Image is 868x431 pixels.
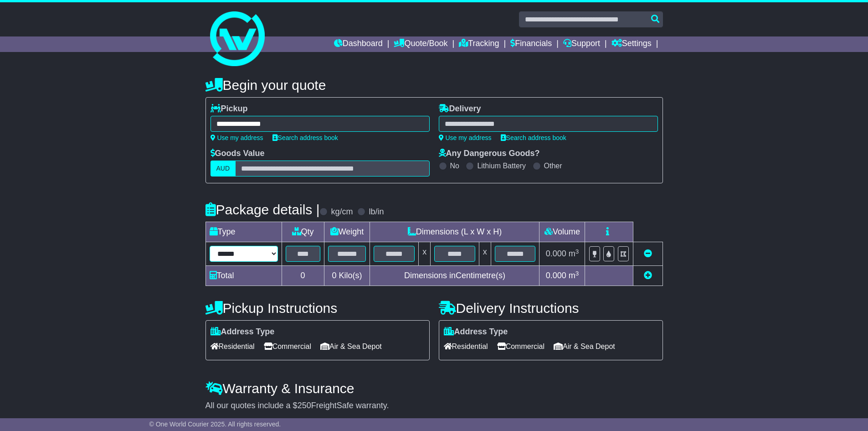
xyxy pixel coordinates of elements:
h4: Package details | [205,202,320,217]
span: Air & Sea Depot [554,339,615,353]
label: Lithium Battery [477,161,526,170]
a: Quote/Book [394,36,447,52]
a: Financials [510,36,552,52]
span: 0 [332,271,336,280]
h4: Begin your quote [205,78,663,93]
a: Search address book [272,134,338,141]
label: Any Dangerous Goods? [439,149,540,159]
label: Other [544,161,562,170]
td: Volume [539,222,585,242]
span: Commercial [264,339,311,353]
td: Total [205,266,282,286]
td: Dimensions (L x W x H) [370,222,539,242]
span: m [569,271,579,280]
a: Dashboard [334,36,383,52]
label: AUD [211,161,236,177]
td: 0 [282,266,324,286]
a: Support [563,36,600,52]
sup: 3 [575,248,579,255]
label: Goods Value [211,149,265,159]
h4: Delivery Instructions [439,301,663,316]
label: Delivery [439,104,481,114]
span: Residential [211,339,255,353]
span: © One World Courier 2025. All rights reserved. [149,421,281,428]
sup: 3 [575,270,579,277]
label: Address Type [211,327,275,337]
label: No [450,161,459,170]
a: Use my address [211,134,263,141]
span: 0.000 [546,271,566,280]
td: Qty [282,222,324,242]
label: lb/in [369,207,384,217]
td: Kilo(s) [324,266,370,286]
td: Dimensions in Centimetre(s) [370,266,539,286]
h4: Warranty & Insurance [205,381,663,396]
a: Tracking [459,36,499,52]
div: All our quotes include a $ FreightSafe warranty. [205,401,663,411]
label: kg/cm [331,207,353,217]
span: Commercial [497,339,544,353]
td: x [479,242,491,266]
td: x [419,242,431,266]
a: Use my address [439,134,492,141]
span: 250 [298,401,311,410]
td: Type [205,222,282,242]
a: Add new item [644,271,652,280]
label: Pickup [211,104,248,114]
span: m [569,249,579,258]
a: Remove this item [644,249,652,258]
span: Air & Sea Depot [320,339,382,353]
span: Residential [444,339,488,353]
a: Settings [611,36,652,52]
a: Search address book [501,134,566,141]
span: 0.000 [546,249,566,258]
td: Weight [324,222,370,242]
label: Address Type [444,327,508,337]
h4: Pickup Instructions [205,301,430,316]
